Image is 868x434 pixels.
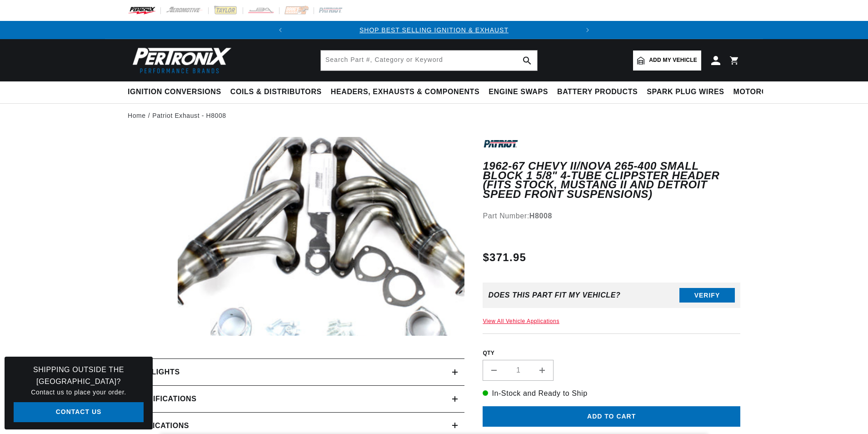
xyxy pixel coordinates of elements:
[289,25,579,35] div: 1 of 2
[489,87,548,97] span: Engine Swaps
[128,111,146,121] a: Home
[289,25,579,35] div: Announcement
[331,87,479,97] span: Headers, Exhausts & Components
[128,111,740,121] nav: breadcrumbs
[226,81,326,103] summary: Coils & Distributors
[271,21,289,39] button: Translation missing: en.sections.announcements.previous_announcement
[132,393,196,405] h2: Specifications
[483,210,740,222] div: Part Number:
[128,359,464,385] summary: Highlights
[14,387,144,397] p: Contact us to place your order.
[483,161,740,199] h1: 1962-67 Chevy II/Nova 265-400 Small Block 1 5/8" 4-Tube Clippster Header (Fits Stock, Mustang II ...
[733,87,788,97] span: Motorcycle
[729,81,792,103] summary: Motorcycle
[105,21,763,39] slideshow-component: Translation missing: en.sections.announcements.announcement_bar
[529,212,552,220] strong: H8008
[132,366,180,378] h2: Highlights
[553,81,642,103] summary: Battery Products
[359,26,509,34] a: SHOP BEST SELLING IGNITION & EXHAUST
[557,87,638,97] span: Battery Products
[230,87,322,97] span: Coils & Distributors
[483,249,526,266] span: $371.95
[128,81,226,103] summary: Ignition Conversions
[579,21,597,39] button: Translation missing: en.sections.announcements.next_announcement
[649,56,697,65] span: Add my vehicle
[488,291,620,299] div: Does This part fit My vehicle?
[679,288,735,303] button: Verify
[152,111,226,121] a: Patriot Exhaust - H8008
[14,364,144,387] h3: Shipping Outside the [GEOGRAPHIC_DATA]?
[483,349,740,357] label: QTY
[483,406,740,427] button: Add to cart
[484,81,553,103] summary: Engine Swaps
[642,81,728,103] summary: Spark Plug Wires
[321,50,537,71] input: Search Part #, Category or Keyword
[132,420,189,432] span: Applications
[517,50,537,71] button: search button
[128,87,221,97] span: Ignition Conversions
[128,137,464,341] media-gallery: Gallery Viewer
[14,402,144,423] a: Contact Us
[633,50,701,71] a: Add my vehicle
[647,87,724,97] span: Spark Plug Wires
[326,81,484,103] summary: Headers, Exhausts & Components
[128,386,464,412] summary: Specifications
[128,45,232,76] img: Pertronix
[483,388,740,399] p: In-Stock and Ready to Ship
[483,318,559,324] a: View All Vehicle Applications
